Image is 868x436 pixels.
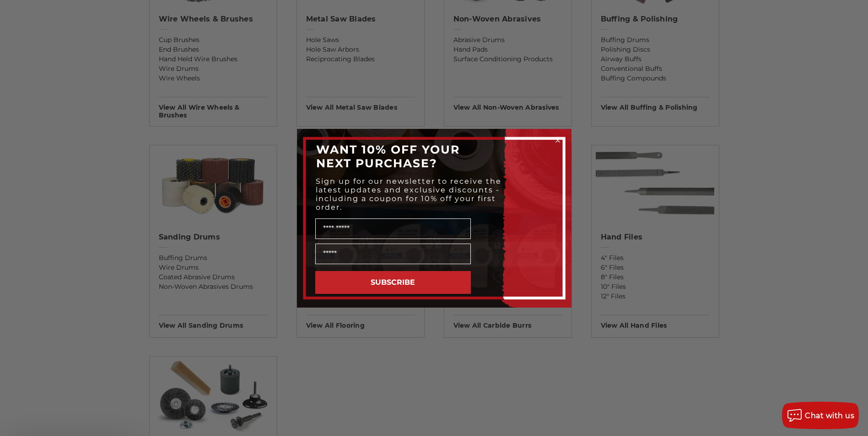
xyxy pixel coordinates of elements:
[316,143,460,170] span: WANT 10% OFF YOUR NEXT PURCHASE?
[315,271,471,294] button: SUBSCRIBE
[782,402,859,429] button: Chat with us
[315,244,471,264] input: Email
[805,411,854,420] span: Chat with us
[316,177,501,212] span: Sign up for our newsletter to receive the latest updates and exclusive discounts - including a co...
[553,136,562,145] button: Close dialog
